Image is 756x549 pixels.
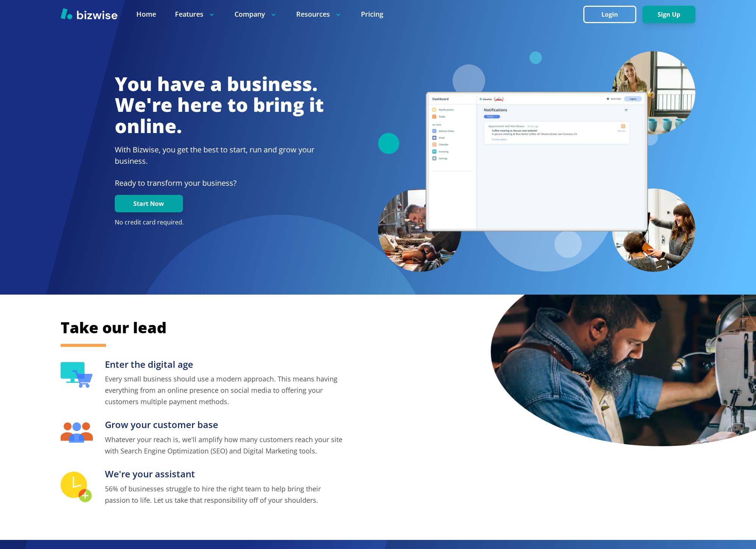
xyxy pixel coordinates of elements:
img: We're your assistant Icon [61,472,93,503]
p: Company [234,9,277,19]
h3: Grow your customer base [105,419,345,431]
p: Resources [296,9,342,19]
p: Every small business should use a modern approach. This means having everything from an online pr... [105,373,345,407]
p: Whatever your reach is, we'll amplify how many customers reach your site with Search Engine Optim... [105,434,345,456]
a: Start Now [115,200,183,207]
h2: Take our lead [61,317,629,338]
a: Login [583,11,642,18]
button: Sign Up [642,6,695,23]
a: Pricing [361,9,383,19]
img: Bizwise Logo [61,8,117,19]
img: Enter the digital age Icon [61,362,93,388]
h2: With Bizwise, you get the best to start, run and grow your business. [115,144,324,167]
a: Sign Up [642,11,695,18]
p: 56% of businesses struggle to hire the right team to help bring their passion to life. Let us tak... [105,483,345,506]
p: No credit card required. [115,218,324,227]
img: Grow your customer base Icon [61,422,93,443]
p: Features [175,9,216,19]
button: Start Now [115,195,183,212]
button: Login [583,6,636,23]
h1: You have a business. We're here to bring it online. [115,74,324,137]
h3: Enter the digital age [105,358,345,371]
a: Home [136,9,156,19]
h3: We're your assistant [105,468,345,480]
p: Ready to transform your business? [115,177,324,189]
